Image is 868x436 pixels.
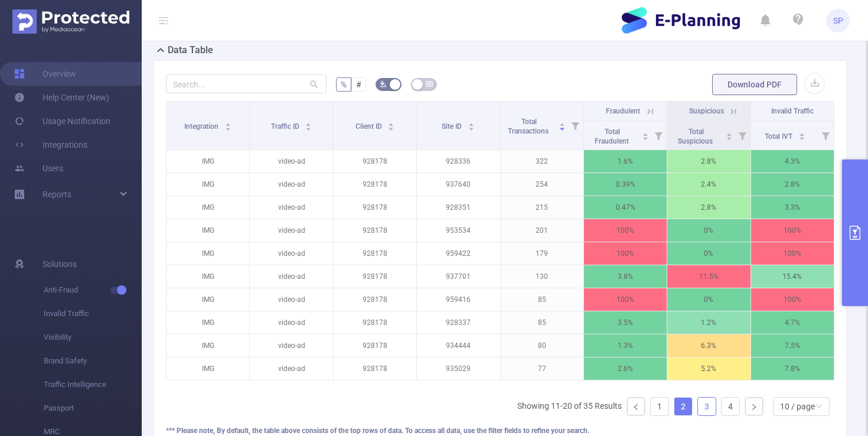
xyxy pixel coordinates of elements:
p: 100% [751,288,834,311]
span: SP [833,9,843,32]
p: 928178 [334,265,416,288]
p: 937640 [417,173,500,196]
p: 0.47% [584,196,667,219]
i: icon: caret-up [305,121,312,125]
p: 928178 [334,357,416,380]
p: 80 [501,334,583,357]
p: 934444 [417,334,500,357]
span: Solutions [43,252,77,276]
button: Download PDF [712,74,797,95]
a: Usage Notification [14,109,110,133]
p: 4.7% [751,311,834,334]
p: 3.3% [751,196,834,219]
i: icon: caret-up [468,121,475,125]
p: 2.4% [667,173,750,196]
div: Sort [305,121,312,128]
p: 937701 [417,265,500,288]
p: 959416 [417,288,500,311]
p: 201 [501,219,583,242]
span: Invalid Traffic [771,107,814,115]
i: icon: caret-down [468,126,475,129]
li: 1 [650,397,669,416]
p: IMG [167,150,249,173]
a: Overview [14,62,76,86]
div: Sort [798,131,805,138]
p: IMG [167,242,249,265]
p: video-ad [250,334,332,357]
span: Traffic Intelligence [44,373,142,396]
p: 0% [667,288,750,311]
p: 928178 [334,150,416,173]
div: Sort [642,131,649,138]
i: icon: table [426,80,433,87]
p: 85 [501,311,583,334]
p: 100% [751,219,834,242]
a: 3 [698,398,716,415]
i: icon: caret-down [225,126,231,129]
p: IMG [167,288,249,311]
i: icon: caret-up [726,131,732,135]
p: video-ad [250,173,332,196]
span: Total Transactions [508,118,550,135]
span: Client ID [355,122,384,131]
p: 15.4% [751,265,834,288]
i: icon: caret-down [388,126,394,129]
p: IMG [167,219,249,242]
p: 2.8% [667,196,750,219]
i: icon: left [632,404,639,411]
p: 100% [751,242,834,265]
a: Reports [43,183,71,206]
p: 100% [584,242,667,265]
i: icon: right [750,404,758,411]
p: 77 [501,357,583,380]
p: 4.3% [751,150,834,173]
li: Next Page [745,397,763,416]
p: 254 [501,173,583,196]
a: 4 [722,398,739,415]
span: Total Suspicious [678,128,714,145]
div: 10 / page [780,398,815,415]
p: 928178 [334,219,416,242]
i: Filter menu [817,121,834,149]
li: Previous Page [626,397,645,416]
li: 4 [721,397,740,416]
p: 1.3% [584,334,667,357]
p: IMG [167,196,249,219]
p: 7.5% [751,334,834,357]
div: *** Please note, By default, the table above consists of the top rows of data. To access all data... [166,425,834,436]
span: Passport [44,396,142,420]
p: 5.2% [667,357,750,380]
span: Visibility [44,326,142,349]
p: 935029 [417,357,500,380]
span: Reports [43,190,71,199]
i: icon: caret-down [642,135,649,139]
p: 928178 [334,334,416,357]
span: Anti-Fraud [44,278,142,302]
div: Sort [468,121,475,128]
p: 1.2% [667,311,750,334]
p: 3.8% [584,265,667,288]
p: 928178 [334,173,416,196]
span: Brand Safety [44,349,142,373]
p: 953534 [417,219,500,242]
i: icon: caret-down [559,126,565,129]
p: IMG [167,357,249,380]
i: icon: bg-colors [380,80,387,87]
p: 11.5% [667,265,750,288]
p: video-ad [250,196,332,219]
p: 6.3% [667,334,750,357]
p: 0% [667,219,750,242]
span: Site ID [442,122,464,131]
p: video-ad [250,357,332,380]
p: IMG [167,334,249,357]
p: video-ad [250,311,332,334]
div: Sort [224,121,231,128]
i: Filter menu [650,121,667,149]
p: 959422 [417,242,500,265]
i: icon: caret-up [388,121,394,125]
i: Filter menu [734,121,750,149]
p: 928178 [334,288,416,311]
p: 7.8% [751,357,834,380]
a: Help Center (New) [14,86,109,109]
p: 928178 [334,196,416,219]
